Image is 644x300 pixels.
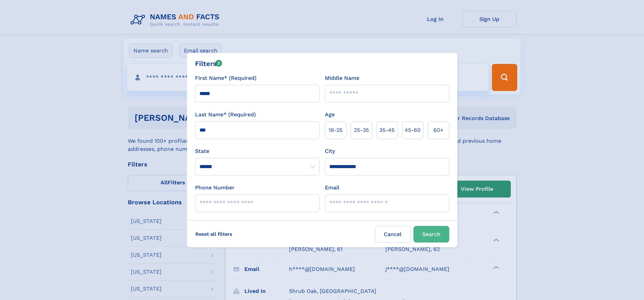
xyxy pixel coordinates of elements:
[325,74,359,82] label: Middle Name
[195,111,256,119] label: Last Name* (Required)
[325,147,335,155] label: City
[325,111,335,119] label: Age
[195,147,319,155] label: State
[433,126,444,134] span: 60+
[325,184,339,192] label: Email
[413,226,449,243] button: Search
[405,126,421,134] span: 45‑60
[354,126,369,134] span: 25‑35
[195,59,222,69] div: Filters
[195,74,257,82] label: First Name* (Required)
[375,226,411,243] label: Cancel
[191,226,237,242] label: Reset all filters
[329,126,342,134] span: 18‑25
[379,126,395,134] span: 35‑45
[195,184,235,192] label: Phone Number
